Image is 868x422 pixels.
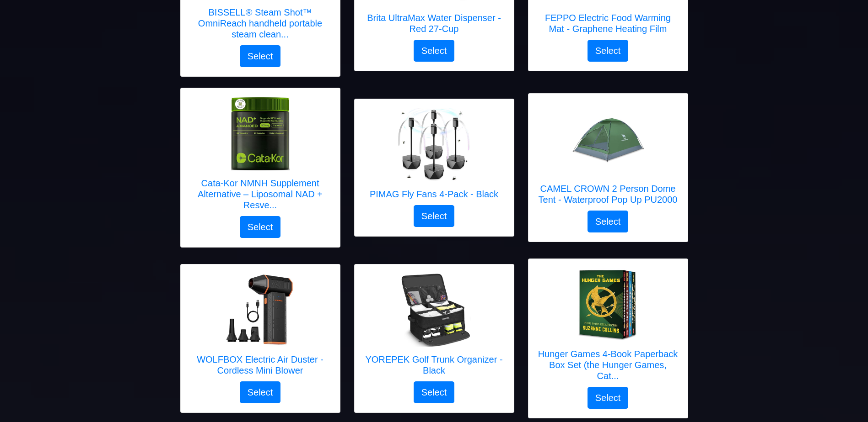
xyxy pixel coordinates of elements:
[414,40,455,62] button: Select
[240,216,281,238] button: Select
[370,108,498,205] a: PIMAG Fly Fans 4-Pack - Black PIMAG Fly Fans 4-Pack - Black
[190,97,331,216] a: Cata-Kor NMNH Supplement Alternative – Liposomal NAD + Resveratrol – 30-Day Supply – High Purity ...
[190,7,331,40] h5: BISSELL® Steam Shot™ OmniReach handheld portable steam clean...
[224,274,297,347] img: WOLFBOX Electric Air Duster - Cordless Mini Blower
[538,12,679,34] h5: FEPPO Electric Food Warming Mat - Graphene Heating Film
[588,40,629,62] button: Select
[240,45,281,67] button: Select
[588,211,629,232] button: Select
[240,381,281,403] button: Select
[414,205,455,227] button: Select
[571,103,645,176] img: CAMEL CROWN 2 Person Dome Tent - Waterproof Pop Up PU2000
[224,97,297,170] img: Cata-Kor NMNH Supplement Alternative – Liposomal NAD + Resveratrol – 30-Day Supply – High Purity ...
[538,183,679,205] h5: CAMEL CROWN 2 Person Dome Tent - Waterproof Pop Up PU2000
[538,103,679,211] a: CAMEL CROWN 2 Person Dome Tent - Waterproof Pop Up PU2000 CAMEL CROWN 2 Person Dome Tent - Waterp...
[571,268,645,341] img: Hunger Games 4-Book Paperback Box Set (the Hunger Games, Catching Fire, Mockingjay, the Ballad of...
[414,381,455,403] button: Select
[370,189,498,200] h5: PIMAG Fly Fans 4-Pack - Black
[364,274,505,381] a: YOREPEK Golf Trunk Organizer - Black YOREPEK Golf Trunk Organizer - Black
[538,268,679,387] a: Hunger Games 4-Book Paperback Box Set (the Hunger Games, Catching Fire, Mockingjay, the Ballad of...
[398,274,471,347] img: YOREPEK Golf Trunk Organizer - Black
[364,354,505,376] h5: YOREPEK Golf Trunk Organizer - Black
[364,12,505,34] h5: Brita UltraMax Water Dispenser - Red 27-Cup
[190,354,331,376] h5: WOLFBOX Electric Air Duster - Cordless Mini Blower
[190,178,331,211] h5: Cata-Kor NMNH Supplement Alternative – Liposomal NAD + Resve...
[190,274,331,381] a: WOLFBOX Electric Air Duster - Cordless Mini Blower WOLFBOX Electric Air Duster - Cordless Mini Bl...
[538,348,679,381] h5: Hunger Games 4-Book Paperback Box Set (the Hunger Games, Cat...
[588,387,629,409] button: Select
[397,108,470,181] img: PIMAG Fly Fans 4-Pack - Black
